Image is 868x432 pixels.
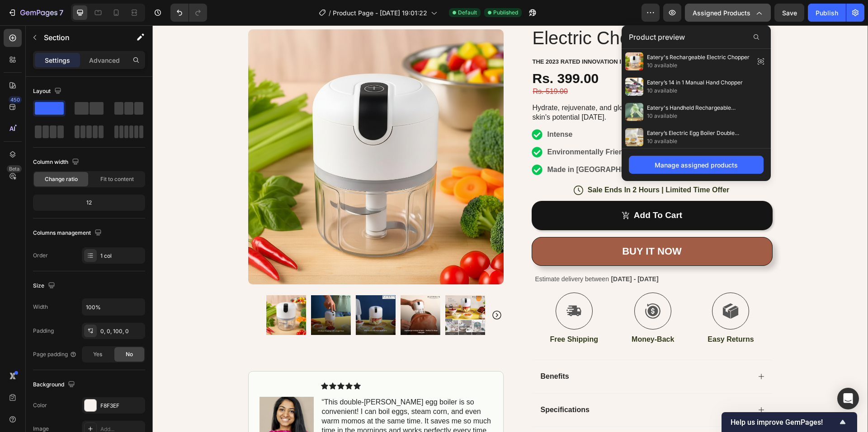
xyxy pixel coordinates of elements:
span: / [329,8,331,18]
div: Undo/Redo [170,4,207,22]
span: Eatery's Handheld Rechargeable Electric Chopper [647,104,751,112]
div: Background [33,379,77,391]
p: Environmentally Friendly [395,121,501,132]
button: Assigned Products [685,4,771,22]
div: Column width [33,156,81,168]
p: Settings [45,56,70,65]
button: 7 [4,4,67,22]
div: F8F3EF [100,402,143,410]
div: Rs. 519.00 [380,62,620,70]
p: Specifications [388,380,437,390]
span: Fit to content [100,175,134,183]
button: Save [774,4,804,22]
iframe: Design area [152,25,868,432]
span: Default [458,9,477,17]
p: Benefits [388,347,417,356]
div: Page padding [33,350,77,358]
span: Assigned Products [693,8,750,18]
p: The 2023 Rated Innovation in [380,33,619,41]
div: Padding [33,327,54,335]
div: 450 [9,96,22,103]
div: Order [33,251,48,260]
div: Beta [7,165,22,172]
div: Add to cart [481,185,530,196]
span: Eatery’s Electric Egg Boiler Double [PERSON_NAME] [647,129,751,137]
button: Carousel Next Arrow [339,284,350,295]
span: 10 available [647,112,751,120]
div: Width [33,303,48,311]
div: Rs. 399.00 [379,44,620,62]
p: Free Shipping [397,310,446,319]
span: Save [782,9,797,17]
span: No [126,350,133,358]
button: Add to cart [379,176,620,205]
div: 0, 0, 100, 0 [100,327,143,335]
p: Money-Back [479,310,522,319]
button: Manage assigned products [629,156,764,174]
span: Published [493,9,518,17]
p: Intense [395,104,501,115]
span: 10 available [647,87,743,95]
img: preview-img [625,78,643,96]
span: Product preview [629,32,685,42]
span: Eatery's Rechargeable Electric Chopper [647,53,750,61]
p: Sale Ends In 2 Hours | Limited Time Offer [435,160,577,170]
p: Advanced [89,56,120,65]
div: Layout [33,85,63,98]
div: Buy it now [470,217,529,235]
p: Easy Returns [555,310,601,319]
p: “This double-[PERSON_NAME] egg boiler is so convenient! I can boil eggs, steam corn, and even war... [170,373,339,410]
button: Show survey - Help us improve GemPages! [731,417,848,427]
div: Color [33,401,47,409]
div: Size [33,280,57,292]
p: Made in [GEOGRAPHIC_DATA] [395,139,501,150]
span: Yes [93,350,102,358]
span: Eatery’s 14 in 1 Manual Hand Chopper [647,79,743,87]
div: Open Intercom Messenger [837,388,859,409]
div: 1 col [100,252,143,260]
span: [DATE] - [DATE] [458,250,506,257]
span: Change ratio [45,175,78,183]
input: Auto [82,299,145,315]
button: Publish [808,4,846,22]
div: 12 [35,196,143,209]
p: Hydrate, rejuvenate, and glow with our revolutionary cream. Unleash your skin's potential [DATE]. [380,78,619,97]
p: 7 [59,7,63,18]
span: Estimate delivery between [383,250,457,257]
div: Publish [816,8,838,18]
span: Help us improve GemPages! [731,418,837,427]
div: Columns management [33,227,104,239]
span: 10 available [647,61,750,70]
p: Section [44,32,118,43]
button: Buy it now [379,212,620,241]
span: 10 available [647,137,751,145]
img: preview-img [625,103,643,121]
img: preview-img [625,128,643,146]
img: gempages_584806951595016773-55d38ad0-7f82-4f70-92c7-04aa9d1f6cd5.webp [107,372,161,413]
div: Manage assigned products [655,160,738,170]
img: preview-img [625,52,643,70]
span: Product Page - [DATE] 19:01:22 [333,8,427,18]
